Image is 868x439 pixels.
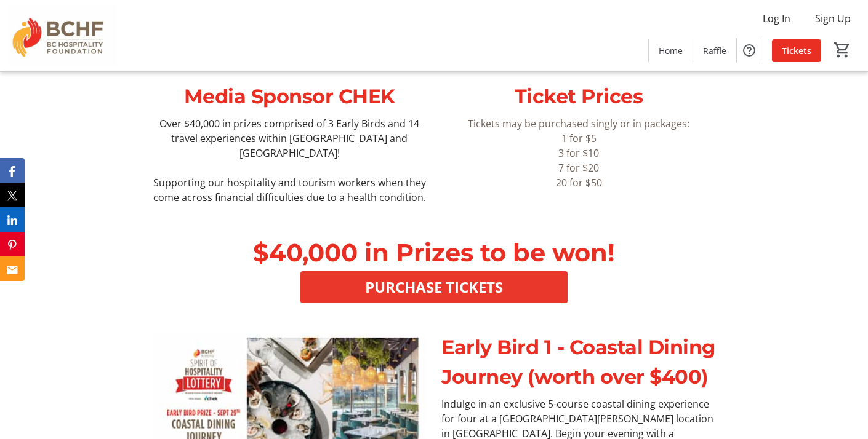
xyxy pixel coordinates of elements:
[152,82,427,111] p: Media Sponsor CHEK
[703,44,726,57] span: Raffle
[815,11,851,26] span: Sign Up
[737,38,762,63] button: Help
[561,132,597,145] span: 1 for $5
[441,333,716,392] p: Early Bird 1 - Coastal Dining Journey (worth over $400)
[300,271,568,303] button: PURCHASE TICKETS
[782,44,811,57] span: Tickets
[7,5,117,66] img: BC Hospitality Foundation's Logo
[441,82,716,111] p: Ticket Prices
[805,9,861,28] button: Sign Up
[468,117,689,130] span: Tickets may be purchased singly or in packages:
[753,9,800,28] button: Log In
[831,39,853,61] button: Cart
[659,44,683,57] span: Home
[152,175,427,205] p: Supporting our hospitality and tourism workers when they come across financial difficulties due t...
[152,116,427,160] p: Over $40,000 in prizes comprised of 3 Early Birds and 14 travel experiences within [GEOGRAPHIC_DA...
[649,39,693,62] a: Home
[558,161,599,175] span: 7 for $20
[365,276,503,298] span: PURCHASE TICKETS
[558,146,599,160] span: 3 for $10
[159,234,709,271] p: $40,000 in Prizes to be won!
[763,11,790,26] span: Log In
[556,176,602,189] span: 20 for $50
[772,39,821,62] a: Tickets
[693,39,736,62] a: Raffle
